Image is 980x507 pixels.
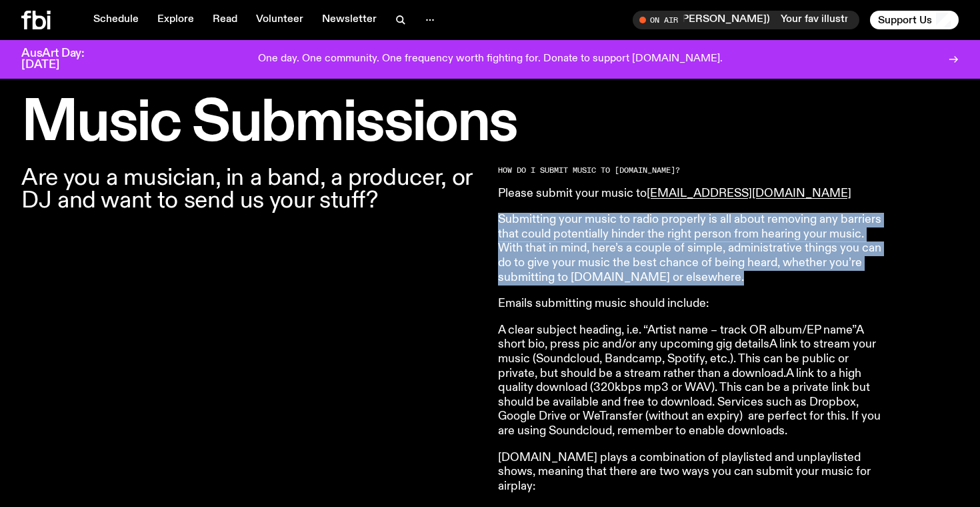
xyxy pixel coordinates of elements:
[258,53,723,65] p: One day. One community. One frequency worth fighting for. Donate to support [DOMAIN_NAME].
[878,14,932,26] span: Support Us
[633,11,859,29] button: On AirYour fav illustrators’ fav illustrator! ([PERSON_NAME])Your fav illustrators’ fav illustrat...
[21,48,107,71] h3: AusArt Day: [DATE]
[149,11,202,29] a: Explore
[498,324,882,439] p: A clear subject heading, i.e. “Artist name – track OR album/EP name”A short bio, press pic and/or...
[498,213,882,285] p: Submitting your music to radio properly is all about removing any barriers that could potentially...
[647,187,851,199] a: [EMAIL_ADDRESS][DOMAIN_NAME]
[498,297,882,312] p: Emails submitting music should include:
[205,11,245,29] a: Read
[498,451,882,494] p: [DOMAIN_NAME] plays a combination of playlisted and unplaylisted shows, meaning that there are tw...
[870,11,959,29] button: Support Us
[498,167,882,174] h2: HOW DO I SUBMIT MUSIC TO [DOMAIN_NAME]?
[314,11,385,29] a: Newsletter
[248,11,311,29] a: Volunteer
[21,97,959,151] h1: Music Submissions
[21,167,482,212] p: Are you a musician, in a band, a producer, or DJ and want to send us your stuff?
[498,187,882,201] p: Please submit your music to
[85,11,147,29] a: Schedule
